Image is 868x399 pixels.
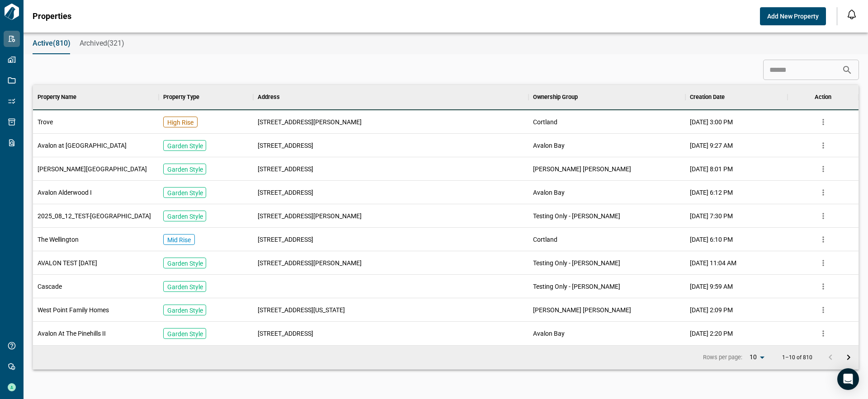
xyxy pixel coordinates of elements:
span: [DATE] 11:04 AM [690,258,736,268]
p: Garden Style [167,141,203,150]
span: [PERSON_NAME][GEOGRAPHIC_DATA] [38,164,147,174]
span: 2025_08_12_TEST-[GEOGRAPHIC_DATA] [38,211,151,221]
span: Add New Property [767,12,819,21]
button: more [816,209,830,223]
span: Avalon Bay [533,329,565,338]
div: Creation Date [685,84,788,110]
span: West Point Family Homes [38,305,109,315]
div: Property Type [163,84,199,110]
span: [DATE] 6:12 PM [690,188,733,197]
div: Ownership Group [528,84,686,110]
div: Property Name [38,84,76,110]
button: more [816,327,830,340]
p: 1–10 of 810 [782,355,812,361]
span: [DATE] 6:10 PM [690,235,733,244]
span: [DATE] 3:00 PM [690,117,733,127]
span: Cortland [533,117,557,127]
span: Archived(321) [80,39,124,48]
p: Garden Style [167,212,203,221]
button: more [816,233,830,246]
button: more [816,115,830,129]
span: [DATE] 8:01 PM [690,164,733,174]
span: [DATE] 2:20 PM [690,329,733,338]
p: Garden Style [167,259,203,268]
span: [DATE] 2:09 PM [690,305,733,315]
div: Action [788,84,859,110]
span: [PERSON_NAME] [PERSON_NAME] [533,305,631,315]
div: Address [253,84,528,110]
span: [DATE] 9:27 AM [690,141,733,150]
button: more [816,162,830,176]
span: Testing Only - [PERSON_NAME] [533,282,620,291]
span: [STREET_ADDRESS] [258,235,313,244]
p: Garden Style [167,188,203,197]
span: AVALON TEST [DATE] [38,258,97,268]
span: The Wellington [38,235,79,244]
span: [STREET_ADDRESS] [258,329,313,338]
span: Avalon At The Pinehills II [38,329,106,338]
span: [STREET_ADDRESS][PERSON_NAME] [258,211,362,221]
p: Garden Style [167,306,203,315]
p: High Rise [167,118,193,127]
span: [STREET_ADDRESS][PERSON_NAME] [258,258,362,268]
span: Cortland [533,235,557,244]
span: Trove [38,117,53,127]
div: Creation Date [690,84,725,110]
span: [STREET_ADDRESS][PERSON_NAME] [258,117,362,127]
div: Action [815,84,831,110]
span: Properties [33,12,71,21]
div: base tabs [24,33,868,54]
button: more [816,139,830,152]
div: Property Type [159,84,253,110]
span: Testing Only - [PERSON_NAME] [533,211,620,221]
span: [STREET_ADDRESS][US_STATE] [258,305,345,315]
button: Open notification feed [844,7,859,22]
button: more [816,280,830,293]
div: Address [258,84,280,110]
span: Avalon Alderwood I [38,188,92,197]
button: more [816,303,830,317]
button: more [816,256,830,270]
span: Cascade [38,282,62,291]
span: [PERSON_NAME] [PERSON_NAME] [533,164,631,174]
p: Mid Rise [167,235,191,244]
span: Avalon Bay [533,188,565,197]
p: Garden Style [167,165,203,174]
span: [DATE] 9:59 AM [690,282,733,291]
span: [STREET_ADDRESS] [258,188,313,197]
div: Open Intercom Messenger [837,368,859,390]
button: Go to next page [840,348,858,366]
span: [STREET_ADDRESS] [258,164,313,174]
div: Property Name [33,84,159,110]
span: Avalon Bay [533,141,565,150]
button: more [816,186,830,199]
div: Ownership Group [533,84,578,110]
div: 10 [746,351,768,364]
p: Garden Style [167,329,203,338]
span: Testing Only - [PERSON_NAME] [533,258,620,268]
span: [STREET_ADDRESS] [258,141,313,150]
span: Avalon at [GEOGRAPHIC_DATA] [38,141,127,150]
p: Garden Style [167,282,203,291]
p: Rows per page: [703,353,742,361]
button: Add New Property [760,7,826,25]
span: [DATE] 7:30 PM [690,211,733,221]
span: Active(810) [33,39,71,48]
